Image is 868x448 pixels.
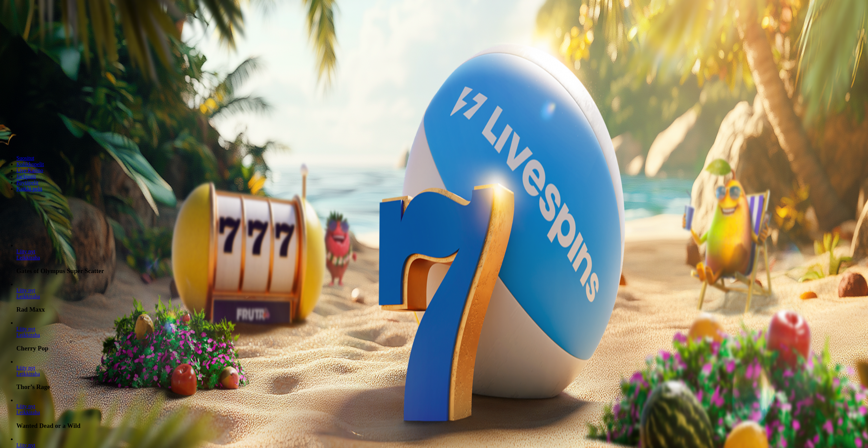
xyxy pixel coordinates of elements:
[3,144,865,205] header: Lobby
[16,371,40,377] a: Thor’s Rage
[16,326,35,332] a: Cherry Pop
[16,281,865,314] article: Rad Maxx
[16,186,42,192] a: Kaikki pelit
[16,294,40,299] a: Rad Maxx
[16,383,865,391] h3: Thor’s Rage
[16,442,35,448] a: Esqueleto Explosivo 2
[16,422,865,430] h3: Wanted Dead or a Wild
[16,155,34,161] a: Suositut
[16,255,40,260] a: Gates of Olympus Super Scatter
[16,365,35,371] span: Liity nyt
[16,174,36,179] a: Jackpotit
[16,403,35,409] a: Wanted Dead or a Wild
[16,249,35,254] a: Gates of Olympus Super Scatter
[16,287,35,293] a: Rad Maxx
[16,345,865,352] h3: Cherry Pop
[16,403,35,409] span: Liity nyt
[16,359,865,391] article: Thor’s Rage
[16,167,43,173] a: Live Kasino
[16,267,865,275] h3: Gates of Olympus Super Scatter
[16,332,40,338] a: Cherry Pop
[16,249,35,254] span: Liity nyt
[16,306,865,313] h3: Rad Maxx
[16,320,865,352] article: Cherry Pop
[16,161,44,167] a: Kolikkopelit
[16,326,35,332] span: Liity nyt
[16,365,35,371] a: Thor’s Rage
[3,144,865,192] nav: Lobby
[16,180,39,185] a: Pöytäpelit
[16,442,35,448] span: Liity nyt
[16,397,865,430] article: Wanted Dead or a Wild
[16,242,865,275] article: Gates of Olympus Super Scatter
[16,287,35,293] span: Liity nyt
[16,409,40,415] a: Wanted Dead or a Wild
